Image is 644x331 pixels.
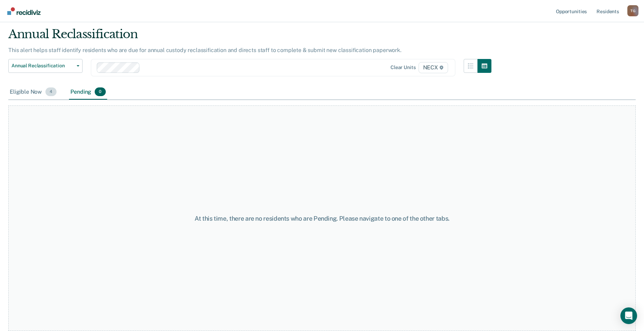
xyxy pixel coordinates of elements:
button: Profile dropdown button [627,5,638,16]
button: Annual Reclassification [8,59,83,73]
div: Pending0 [69,85,107,100]
div: Eligible Now4 [8,85,58,100]
img: Recidiviz [7,7,41,15]
div: Annual Reclassification [8,27,491,47]
p: This alert helps staff identify residents who are due for annual custody reclassification and dir... [8,47,402,53]
span: 0 [95,87,105,96]
div: Clear units [390,65,416,70]
div: T G [627,5,638,16]
span: NECX [419,62,448,73]
span: 4 [45,87,57,96]
div: Open Intercom Messenger [620,307,637,324]
span: Annual Reclassification [11,63,74,69]
div: At this time, there are no residents who are Pending. Please navigate to one of the other tabs. [165,215,479,222]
